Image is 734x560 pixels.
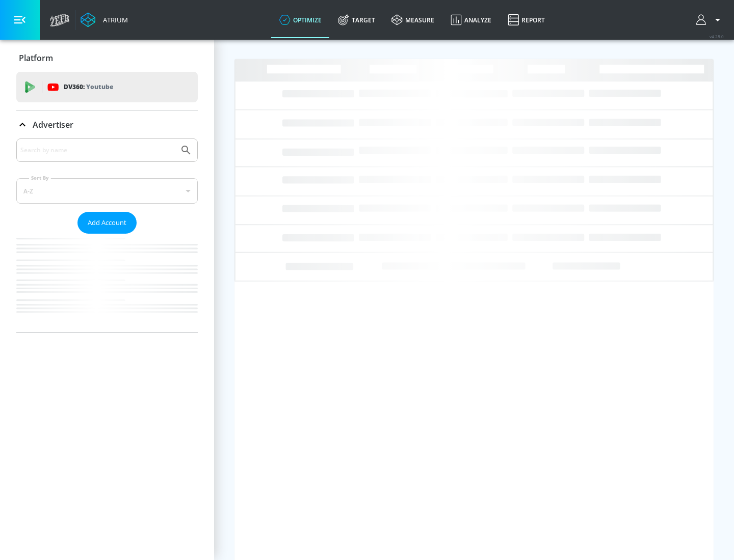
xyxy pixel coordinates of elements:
input: Search by name [20,144,175,157]
p: Advertiser [33,119,73,130]
p: Platform [19,52,53,64]
button: Add Account [77,212,137,234]
a: Target [330,2,383,38]
a: Report [500,2,553,38]
div: Platform [16,44,198,72]
label: Sort By [29,175,51,181]
nav: list of Advertiser [16,234,198,332]
span: Add Account [88,217,126,229]
a: optimize [271,2,330,38]
a: Analyze [442,2,500,38]
div: Atrium [99,15,128,24]
span: v 4.28.0 [710,34,724,39]
p: Youtube [86,81,113,92]
p: DV360: [64,81,113,93]
a: Atrium [81,12,128,27]
div: A-Z [16,178,198,204]
div: DV360: Youtube [16,72,198,102]
a: measure [383,2,442,38]
div: Advertiser [16,110,198,139]
div: Advertiser [16,138,198,332]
